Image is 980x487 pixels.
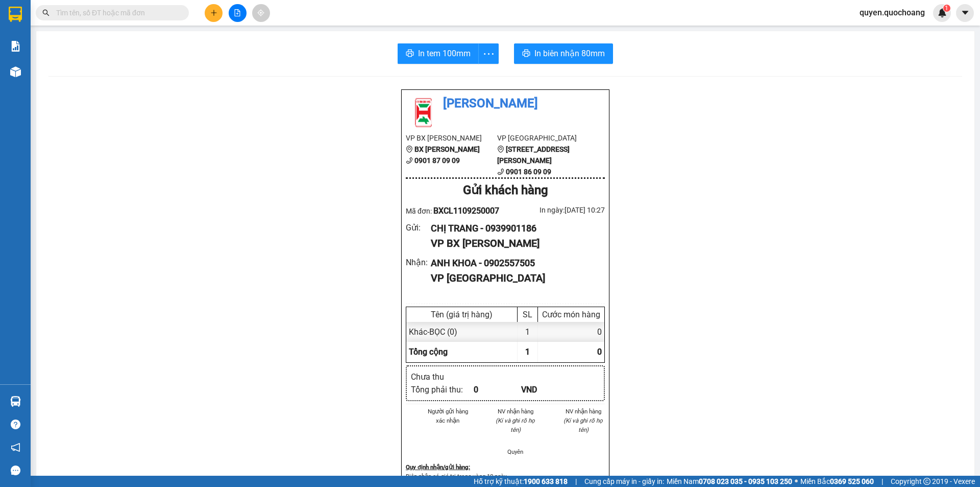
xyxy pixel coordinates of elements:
b: [STREET_ADDRESS][PERSON_NAME] [497,145,570,165]
li: Quyên [494,447,537,456]
button: more [478,43,499,64]
button: plus [205,4,223,22]
div: 0 [474,383,521,396]
button: printerIn tem 100mm [398,43,479,64]
sup: 1 [943,5,950,12]
span: In biên nhận 80mm [534,47,605,60]
span: 0 [597,347,602,357]
b: BX [PERSON_NAME] [414,145,480,153]
button: caret-down [956,4,974,22]
span: caret-down [961,8,970,17]
span: question-circle [11,420,20,429]
span: more [479,48,498,60]
span: 1 [945,5,948,12]
span: plus [210,9,217,16]
b: 0901 86 09 09 [506,168,551,176]
li: Người gửi hàng xác nhận [426,407,470,425]
span: | [575,476,577,487]
li: NV nhận hàng [561,407,605,416]
div: VND [521,383,569,396]
span: notification [11,443,20,452]
span: aim [257,9,264,16]
span: In tem 100mm [418,47,471,60]
strong: 1900 633 818 [524,477,568,485]
span: Khác - BỌC (0) [409,327,457,337]
div: Tên (giá trị hàng) [409,310,514,319]
div: Tổng phải thu : [411,383,474,396]
span: message [11,466,20,475]
i: (Kí và ghi rõ họ tên) [563,417,603,433]
button: aim [252,4,270,22]
div: 0 [538,322,604,342]
div: SL [520,310,535,319]
div: CHỊ TRANG - 0939901186 [431,221,597,236]
span: 1 [525,347,530,357]
div: 1 [518,322,538,342]
span: Cung cấp máy in - giấy in: [584,476,664,487]
span: BXCL1109250007 [433,206,499,216]
div: Mã đơn: [406,204,505,217]
span: | [881,476,883,487]
img: logo.jpg [406,94,442,130]
div: Nhận : [406,256,431,269]
span: file-add [234,9,241,16]
span: copyright [923,478,930,485]
div: VP [GEOGRAPHIC_DATA] [431,270,597,286]
span: search [42,9,50,16]
img: icon-new-feature [938,8,947,17]
div: ANH KHOA - 0902557505 [431,256,597,270]
button: file-add [229,4,247,22]
span: quyen.quochoang [851,6,933,19]
span: printer [406,49,414,59]
span: Hỗ trợ kỹ thuật: [474,476,568,487]
div: VP BX [PERSON_NAME] [431,236,597,251]
div: Gửi khách hàng [406,181,605,200]
img: warehouse-icon [10,66,21,77]
img: warehouse-icon [10,396,21,407]
i: (Kí và ghi rõ họ tên) [496,417,535,433]
button: printerIn biên nhận 80mm [514,43,613,64]
span: environment [406,146,413,153]
span: phone [406,157,413,164]
li: VP BX [PERSON_NAME] [406,132,497,144]
p: Biên nhận có giá trị trong vòng 10 ngày. [406,472,605,481]
span: phone [497,168,504,175]
li: NV nhận hàng [494,407,537,416]
span: printer [522,49,530,59]
span: environment [497,146,504,153]
img: logo-vxr [9,7,22,22]
div: Quy định nhận/gửi hàng : [406,462,605,472]
span: ⚪️ [795,479,798,483]
li: VP [GEOGRAPHIC_DATA] [497,132,589,144]
b: 0901 87 09 09 [414,156,460,165]
strong: 0369 525 060 [830,477,874,485]
div: In ngày: [DATE] 10:27 [505,204,605,216]
div: Chưa thu [411,370,474,383]
input: Tìm tên, số ĐT hoặc mã đơn [56,7,177,18]
li: [PERSON_NAME] [406,94,605,113]
strong: 0708 023 035 - 0935 103 250 [699,477,792,485]
div: Gửi : [406,221,431,234]
span: Tổng cộng [409,347,448,357]
span: Miền Bắc [800,476,874,487]
div: Cước món hàng [541,310,602,319]
img: solution-icon [10,41,21,52]
span: Miền Nam [667,476,792,487]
